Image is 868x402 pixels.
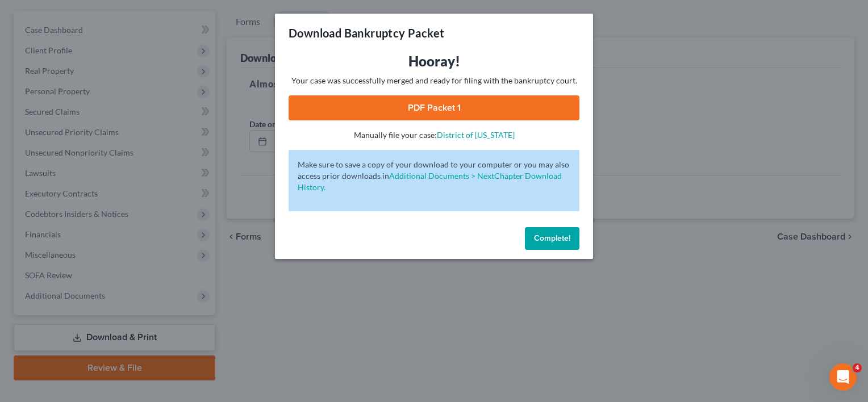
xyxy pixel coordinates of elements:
[289,129,579,141] p: Manually file your case:
[298,159,570,193] p: Make sure to save a copy of your download to your computer or you may also access prior downloads in
[437,130,515,140] a: District of [US_STATE]
[289,75,579,86] p: Your case was successfully merged and ready for filing with the bankruptcy court.
[298,171,562,192] a: Additional Documents > NextChapter Download History.
[289,25,444,41] h3: Download Bankruptcy Packet
[289,52,579,70] h3: Hooray!
[289,95,579,120] a: PDF Packet 1
[525,227,579,250] button: Complete!
[534,233,570,243] span: Complete!
[853,363,862,372] span: 4
[829,363,857,391] iframe: Intercom live chat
